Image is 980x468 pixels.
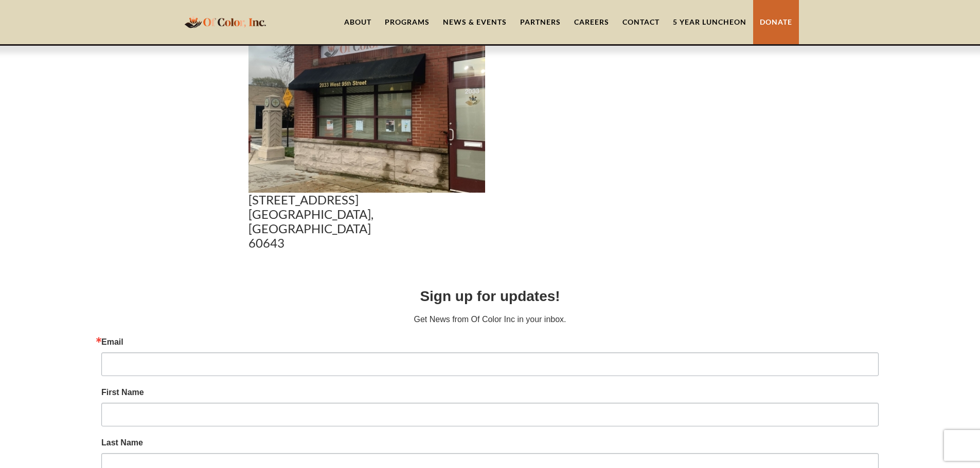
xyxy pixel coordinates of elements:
[248,193,485,250] p: [STREET_ADDRESS] [GEOGRAPHIC_DATA], [GEOGRAPHIC_DATA] 60643
[101,439,879,447] label: Last Name
[101,338,879,346] label: Email
[182,10,269,34] a: home
[101,286,879,307] h2: Sign up for updates!
[101,388,879,397] label: First Name
[101,313,879,326] p: Get News from Of Color Inc in your inbox.
[385,17,430,27] div: Programs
